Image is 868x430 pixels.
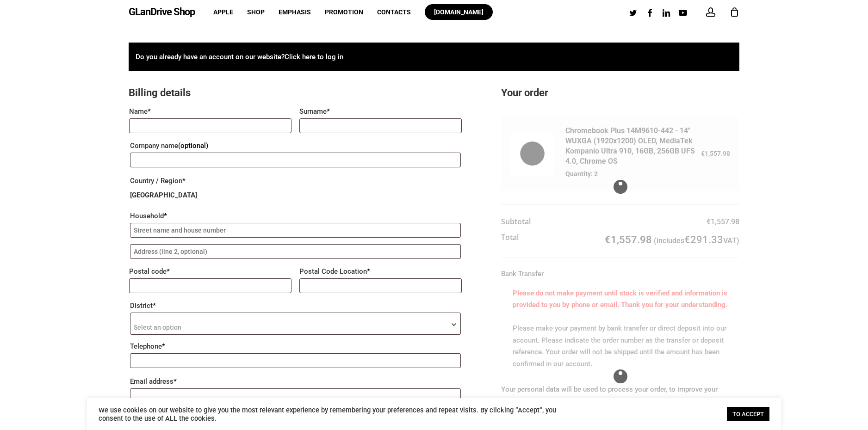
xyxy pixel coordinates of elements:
[129,6,195,18] font: GLanDrive Shop
[130,301,153,310] font: District
[279,9,311,15] a: Emphasis
[279,8,311,16] font: Emphasis
[285,52,343,62] a: Click here to log in
[129,7,195,17] a: GLanDrive Shop
[136,53,285,61] font: Do you already have an account on our website?
[425,9,493,15] a: [DOMAIN_NAME]
[134,324,181,331] font: Select an option
[285,53,343,61] font: Click here to log in
[129,87,191,98] font: Billing details
[501,87,548,98] font: Your order
[130,244,461,259] input: Address (line 2, optional)
[247,8,265,16] font: Shop
[299,267,367,276] font: Postal Code Location
[130,212,164,220] font: Household
[325,9,363,15] a: Promotion
[178,141,208,150] font: (optional)
[727,407,769,421] a: TO ACCEPT
[130,191,197,199] font: [GEOGRAPHIC_DATA]
[99,406,556,423] font: We use cookies on our website to give you the most relevant experience by remembering your prefer...
[130,177,182,185] font: Country / Region
[129,107,148,116] font: Name
[130,313,461,335] span: District
[299,107,327,116] font: Surname
[732,411,764,418] font: TO ACCEPT
[130,342,162,350] font: Telephone
[130,377,174,386] font: Email address
[377,9,411,15] a: Contacts
[130,141,178,150] font: Company name
[130,223,461,238] input: Street name and house number
[213,8,233,16] font: Apple
[129,267,167,276] font: Postal code
[377,8,411,16] font: Contacts
[434,8,484,16] font: [DOMAIN_NAME]
[325,8,363,16] font: Promotion
[247,9,265,15] a: Shop
[213,9,233,15] a: Apple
